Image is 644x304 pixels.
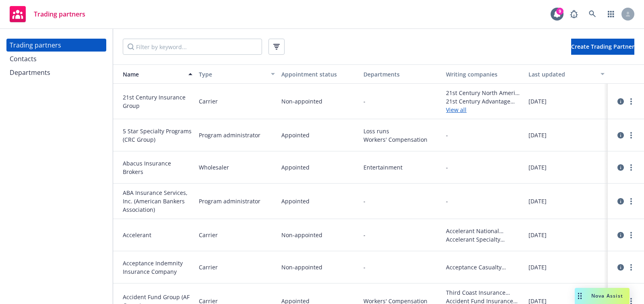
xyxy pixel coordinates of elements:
[446,131,448,139] span: -
[528,163,547,172] span: [DATE]
[446,288,522,297] span: Third Coast Insurance Company
[528,131,547,139] span: [DATE]
[626,196,636,206] a: more
[281,163,310,172] span: Appointed
[446,263,522,271] span: Acceptance Casualty Insurance Company
[363,263,365,271] span: -
[616,130,625,140] a: circleInformation
[281,97,322,105] span: Non-appointed
[571,43,634,50] span: Create Trading Partner
[10,66,50,79] div: Departments
[528,263,547,271] span: [DATE]
[528,97,547,105] span: [DATE]
[281,231,322,239] span: Non-appointed
[199,197,260,205] span: Program administrator
[528,231,547,239] span: [DATE]
[281,197,310,205] span: Appointed
[196,64,278,84] button: Type
[443,64,525,84] button: Writing companies
[34,11,85,17] span: Trading partners
[616,230,625,240] a: circleInformation
[626,130,636,140] a: more
[281,70,357,79] div: Appointment status
[363,135,440,144] span: Workers' Compensation
[199,97,218,105] span: Carrier
[281,131,310,139] span: Appointed
[603,6,619,22] a: Switch app
[626,97,636,106] a: more
[446,197,448,205] span: -
[10,52,37,65] div: Contacts
[528,197,547,205] span: [DATE]
[363,97,365,105] span: -
[123,231,192,239] span: Accelerant
[123,127,192,144] span: 5 Star Specialty Programs (CRC Group)
[199,131,260,139] span: Program administrator
[616,263,625,272] a: circleInformation
[571,39,634,55] button: Create Trading Partner
[363,70,440,79] div: Departments
[281,263,322,271] span: Non-appointed
[6,39,106,52] a: Trading partners
[123,188,192,214] span: ABA Insurance Services, Inc. (American Bankers Association)
[446,227,522,235] span: Accelerant National Insurance Company
[199,70,266,79] div: Type
[363,231,365,239] span: -
[584,6,601,22] a: Search
[363,197,365,205] span: -
[199,263,218,271] span: Carrier
[616,97,625,106] a: circleInformation
[446,70,522,79] div: Writing companies
[616,196,625,206] a: circleInformation
[566,6,582,22] a: Report a Bug
[446,89,522,97] span: 21st Century North America Insurance Company
[123,39,262,55] input: Filter by keyword...
[616,163,625,172] a: circleInformation
[6,52,106,65] a: Contacts
[278,64,361,84] button: Appointment status
[123,93,192,110] span: 21st Century Insurance Group
[626,230,636,240] a: more
[575,288,585,304] div: Drag to move
[6,66,106,79] a: Departments
[446,235,522,244] span: Accelerant Specialty Insurance Company
[10,39,61,52] div: Trading partners
[123,159,192,176] span: Abacus Insurance Brokers
[363,127,440,135] span: Loss runs
[116,70,184,79] div: Name
[446,163,448,172] span: -
[575,288,630,304] button: Nova Assist
[360,64,443,84] button: Departments
[199,163,229,172] span: Wholesaler
[556,7,563,14] div: 9
[446,97,522,105] span: 21st Century Advantage Insurance Company
[199,231,218,239] span: Carrier
[626,163,636,172] a: more
[123,259,192,276] span: Acceptance Indemnity Insurance Company
[446,105,522,114] a: View all
[626,263,636,272] a: more
[6,3,89,25] a: Trading partners
[113,64,196,84] button: Name
[591,292,623,299] span: Nova Assist
[525,64,608,84] button: Last updated
[363,163,440,172] span: Entertainment
[528,70,596,79] div: Last updated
